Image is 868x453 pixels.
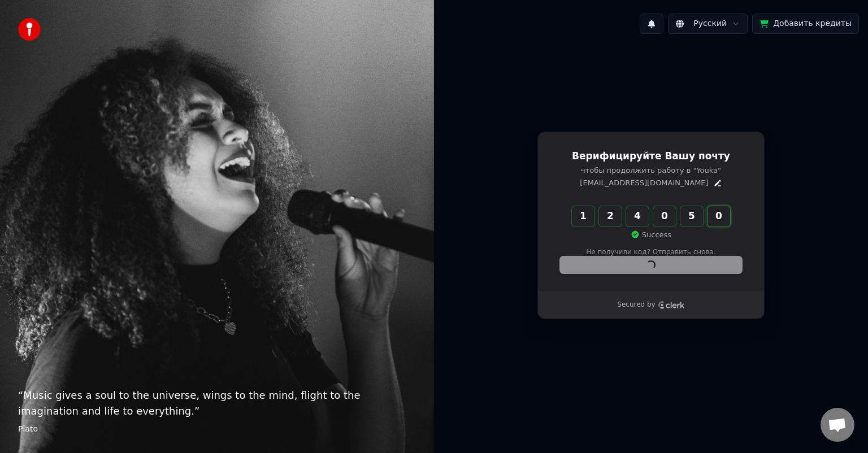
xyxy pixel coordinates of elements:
[658,301,685,309] a: Clerk logo
[617,300,655,310] p: Secured by
[821,408,854,442] a: Открытый чат
[18,387,416,419] p: “ Music gives a soul to the universe, wings to the mind, flight to the imagination and life to ev...
[580,178,708,188] p: [EMAIL_ADDRESS][DOMAIN_NAME]
[713,178,722,188] button: Edit
[631,230,671,240] p: Success
[18,18,41,41] img: youka
[752,14,859,34] button: Добавить кредиты
[560,150,742,163] h1: Верифицируйте Вашу почту
[560,165,742,176] p: чтобы продолжить работу в "Youka"
[18,424,416,435] footer: Plato
[572,206,753,226] input: Enter verification code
